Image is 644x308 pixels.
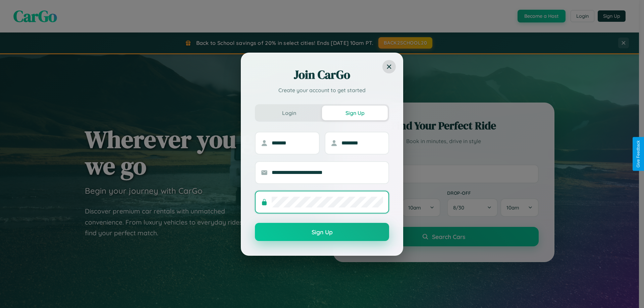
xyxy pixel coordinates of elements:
[636,140,641,168] div: Give Feedback
[256,106,322,120] button: Login
[322,106,388,120] button: Sign Up
[255,223,389,241] button: Sign Up
[255,86,389,94] p: Create your account to get started
[255,67,389,83] h2: Join CarGo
